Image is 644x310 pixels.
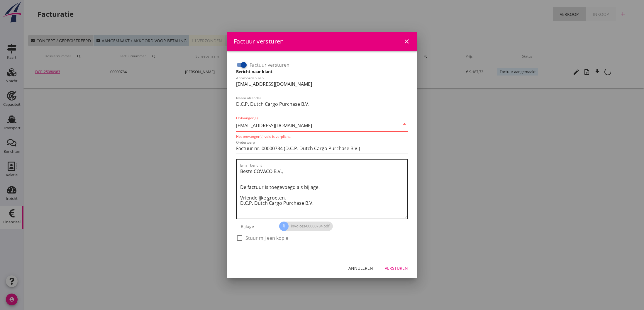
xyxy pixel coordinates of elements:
div: Bijlage [236,219,279,233]
div: Versturen [385,265,408,271]
input: Naam afzender [236,99,408,109]
i: attach_file [279,222,289,231]
label: Stuur mij een kopie [245,235,288,241]
h3: Bericht naar klant [236,68,408,75]
i: close [403,38,410,45]
label: Factuur versturen [250,62,289,68]
input: Ontvanger(s) [236,121,400,130]
div: Factuur versturen [234,37,284,46]
textarea: Email bericht [240,167,407,219]
button: Annuleren [344,263,378,273]
i: arrow_drop_down [401,120,408,128]
button: Versturen [380,263,413,273]
div: Annuleren [348,265,373,271]
input: Onderwerp [236,144,408,153]
span: invoices-00000784.pdf [279,222,333,231]
div: Het ontvanger(s) veld is verplicht. [236,134,408,139]
input: Antwoorden aan [236,79,408,89]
